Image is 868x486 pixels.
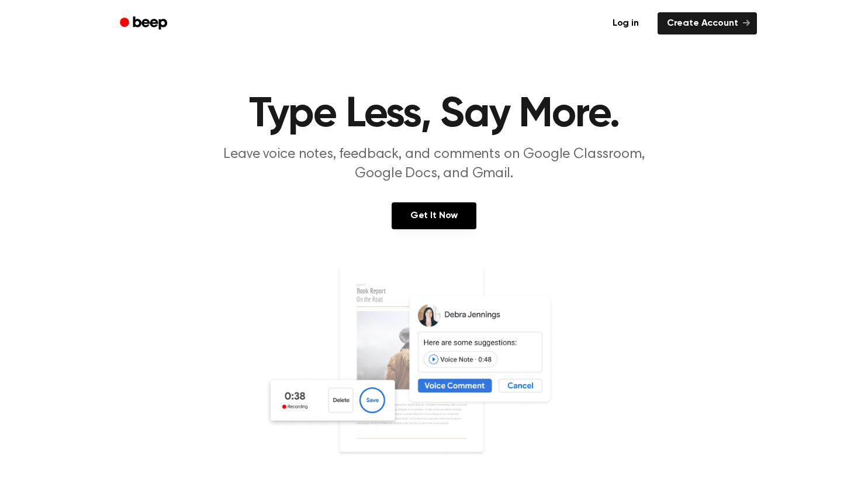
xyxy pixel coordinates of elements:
[601,10,651,37] a: Log in
[210,145,659,184] p: Leave voice notes, feedback, and comments on Google Classroom, Google Docs, and Gmail.
[392,202,476,229] a: Get It Now
[135,94,734,136] h1: Type Less, Say More.
[112,12,178,35] a: Beep
[658,12,757,35] a: Create Account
